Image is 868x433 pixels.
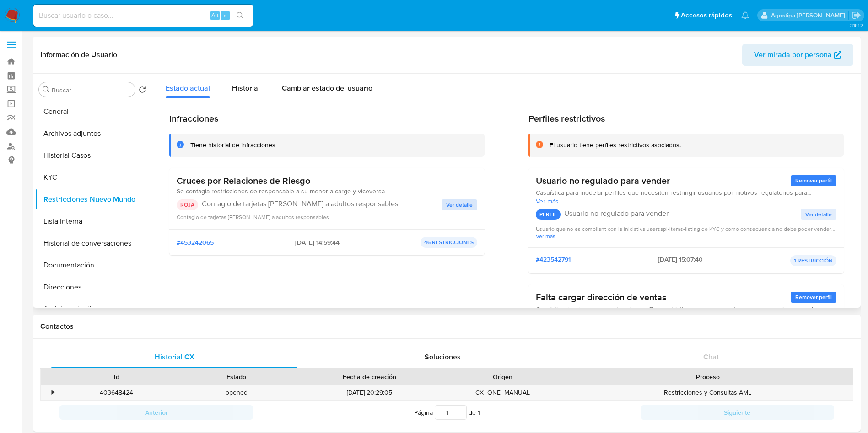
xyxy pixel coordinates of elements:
[33,10,253,21] input: Buscar usuario o caso...
[35,144,150,166] button: Historial Casos
[183,372,290,381] div: Estado
[40,322,853,331] h1: Contactos
[303,372,437,381] div: Fecha de creación
[35,232,150,254] button: Historial de conversaciones
[35,254,150,276] button: Documentación
[703,352,719,362] span: Chat
[52,388,54,397] div: •
[35,276,150,298] button: Direcciones
[681,11,732,20] span: Accesos rápidos
[59,405,253,420] button: Anterior
[211,11,219,20] span: Alt
[43,86,50,93] button: Buscar
[224,11,226,20] span: s
[35,123,150,144] button: Archivos adjuntos
[449,372,556,381] div: Origen
[742,44,853,66] button: Ver mirada por persona
[35,101,150,123] button: General
[297,385,443,400] div: [DATE] 20:29:05
[57,385,177,400] div: 403648424
[771,11,848,20] p: agostina.faruolo@mercadolibre.com
[155,352,194,362] span: Historial CX
[425,352,461,362] span: Soluciones
[443,385,563,400] div: CX_ONE_MANUAL
[852,11,861,20] a: Salir
[35,298,150,320] button: Anticipos de dinero
[754,44,832,66] span: Ver mirada por persona
[231,9,249,22] button: search-icon
[177,385,297,400] div: opened
[40,50,117,59] h1: Información de Usuario
[563,385,853,400] div: Restricciones y Consultas AML
[35,188,150,210] button: Restricciones Nuevo Mundo
[139,86,146,96] button: Volver al orden por defecto
[741,11,749,19] a: Notificaciones
[569,372,846,381] div: Proceso
[52,86,131,94] input: Buscar
[478,408,480,417] span: 1
[35,166,150,188] button: KYC
[641,405,834,420] button: Siguiente
[63,372,170,381] div: Id
[414,405,480,420] span: Página de
[35,210,150,232] button: Lista Interna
